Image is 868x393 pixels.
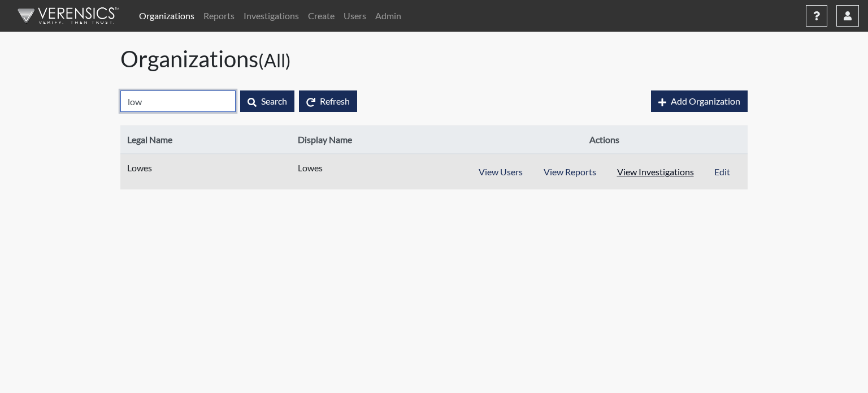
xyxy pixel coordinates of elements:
[239,5,303,27] a: Investigations
[240,90,294,112] button: Search
[533,161,607,183] button: View Reports
[461,126,748,154] th: Actions
[704,161,741,183] button: Edit
[258,49,291,71] small: (All)
[261,96,287,106] span: Search
[320,96,350,106] span: Refresh
[299,90,357,112] button: Refresh
[127,161,268,175] span: Lowes
[371,5,406,27] a: Admin
[120,45,748,72] h1: Organizations
[303,5,339,27] a: Create
[468,161,533,183] button: View Users
[339,5,371,27] a: Users
[651,90,748,112] button: Add Organization
[120,90,236,112] input: Search
[199,5,239,27] a: Reports
[298,161,439,175] span: Lowes
[291,126,462,154] th: Display Name
[120,126,291,154] th: Legal Name
[134,5,199,27] a: Organizations
[606,161,705,183] button: View Investigations
[671,96,740,106] span: Add Organization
